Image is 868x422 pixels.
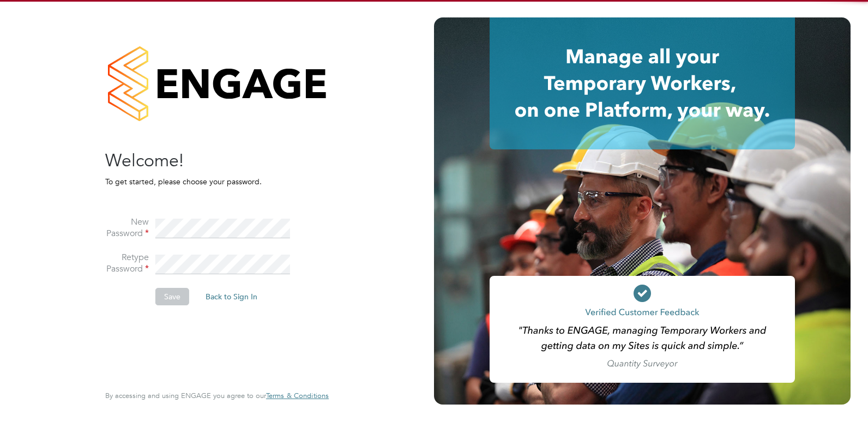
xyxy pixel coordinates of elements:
p: To get started, please choose your password. [105,177,318,186]
h2: Welcome! [105,149,318,172]
span: By accessing and using ENGAGE you agree to our [105,391,329,400]
button: Back to Sign In [197,288,266,305]
label: Retype Password [105,252,149,275]
span: Terms & Conditions [266,391,329,400]
a: Terms & Conditions [266,391,329,400]
label: New Password [105,216,149,239]
button: Save [155,288,189,305]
